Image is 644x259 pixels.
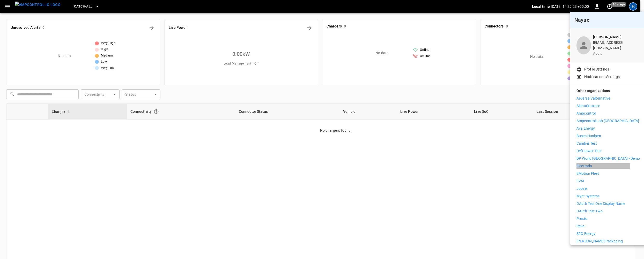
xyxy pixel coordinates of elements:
[576,141,597,146] p: Camber Test
[576,201,625,206] p: OAuth Test One Display Name
[576,156,640,161] p: DP World [GEOGRAPHIC_DATA] - Demo
[576,133,601,139] p: Buses Hualpen
[576,231,595,236] p: S2G Energy
[593,35,621,39] b: [PERSON_NAME]
[576,171,599,176] p: eMotion Fleet
[576,178,584,184] p: EVAI
[574,16,642,24] h6: Nayax
[576,216,587,221] p: Presto
[576,239,623,244] p: [PERSON_NAME] Packaging
[576,148,602,154] p: Deftpower-Test
[576,186,588,191] p: Jooser
[576,111,596,116] p: Ampcontrol
[584,67,609,72] p: Profile Settings
[576,126,595,131] p: Ava Energy
[576,88,640,96] p: Other organizations
[576,223,585,229] p: Revel
[584,74,620,80] p: Notifications Settings
[576,103,600,109] p: AlphaStruxure
[576,163,592,169] p: Electrada
[576,193,600,199] p: Mynt Systems
[576,208,603,214] p: OAuth Test Two
[576,36,591,54] div: profile-icon
[576,118,639,124] p: Ampcontrol Lab [GEOGRAPHIC_DATA]
[576,96,610,101] p: Aeversa Valternative
[593,51,640,56] p: audit
[593,40,640,51] p: [EMAIL_ADDRESS][DOMAIN_NAME]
